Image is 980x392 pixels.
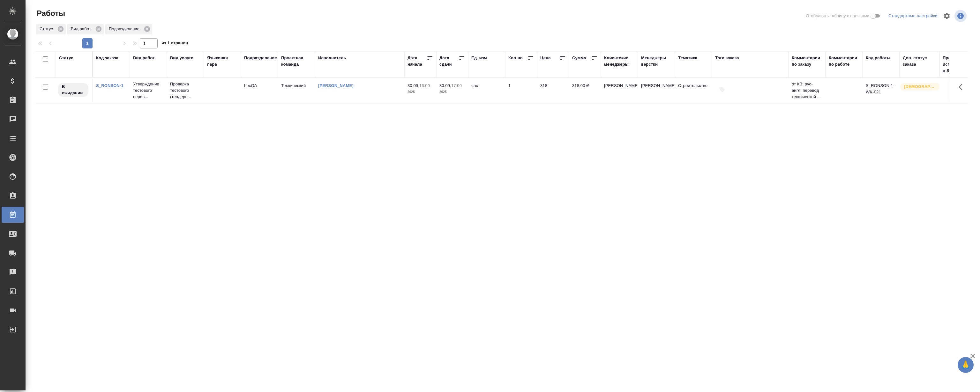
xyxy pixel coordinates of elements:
[408,89,433,95] p: 2025
[641,55,672,68] div: Менеджеры верстки
[439,89,465,95] p: 2025
[109,26,142,32] p: Подразделение
[241,79,278,102] td: LocQA
[207,55,238,68] div: Языковая пара
[678,55,697,61] div: Тематика
[67,24,104,34] div: Вид работ
[318,83,354,88] a: [PERSON_NAME]
[318,55,346,61] div: Исполнитель
[792,81,822,100] p: от КВ: рус-англ, перевод технической ...
[96,55,118,61] div: Код заказа
[439,55,459,68] div: Дата сдачи
[866,55,890,61] div: Код работы
[71,26,93,32] p: Вид работ
[939,8,954,24] span: Настроить таблицу
[537,79,569,102] td: 318
[278,79,315,102] td: Технический
[954,10,968,22] span: Посмотреть информацию
[468,79,505,102] td: час
[508,55,523,61] div: Кол-во
[35,8,65,18] span: Работы
[863,79,900,102] td: S_RONSON-1-WK-021
[170,55,194,61] div: Вид услуги
[505,79,537,102] td: 1
[408,55,427,68] div: Дата начала
[540,55,551,61] div: Цена
[62,83,85,96] p: В ожидании
[133,55,155,61] div: Вид работ
[451,83,462,88] p: 17:00
[36,24,66,34] div: Статус
[887,11,939,21] div: split button
[903,55,936,68] div: Доп. статус заказа
[281,55,312,68] div: Проектная команда
[170,81,201,100] p: Проверка тестового (тендерн...
[641,83,672,89] p: [PERSON_NAME]
[471,55,487,61] div: Ед. изм
[678,83,709,89] p: Строительство
[572,55,586,61] div: Сумма
[59,55,73,61] div: Статус
[829,55,859,68] div: Комментарии по работе
[57,83,89,98] div: Исполнитель назначен, приступать к работе пока рано
[601,79,638,102] td: [PERSON_NAME]
[792,55,822,68] div: Комментарии по заказу
[943,55,971,74] div: Прогресс исполнителя в SC
[806,13,869,19] span: Отобразить таблицу с оценками
[40,26,55,32] p: Статус
[955,79,970,95] button: Здесь прячутся важные кнопки
[105,24,152,34] div: Подразделение
[439,83,451,88] p: 30.09,
[96,83,123,88] a: S_RONSON-1
[960,358,971,372] span: 🙏
[715,83,729,97] button: Добавить тэги
[408,83,419,88] p: 30.09,
[419,83,430,88] p: 16:00
[569,79,601,102] td: 318,00 ₽
[244,55,277,61] div: Подразделение
[133,81,164,100] p: Утверждение тестового перев...
[958,357,974,373] button: 🙏
[904,83,936,90] p: [DEMOGRAPHIC_DATA]
[161,39,188,48] span: из 1 страниц
[715,55,739,61] div: Тэги заказа
[604,55,635,68] div: Клиентские менеджеры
